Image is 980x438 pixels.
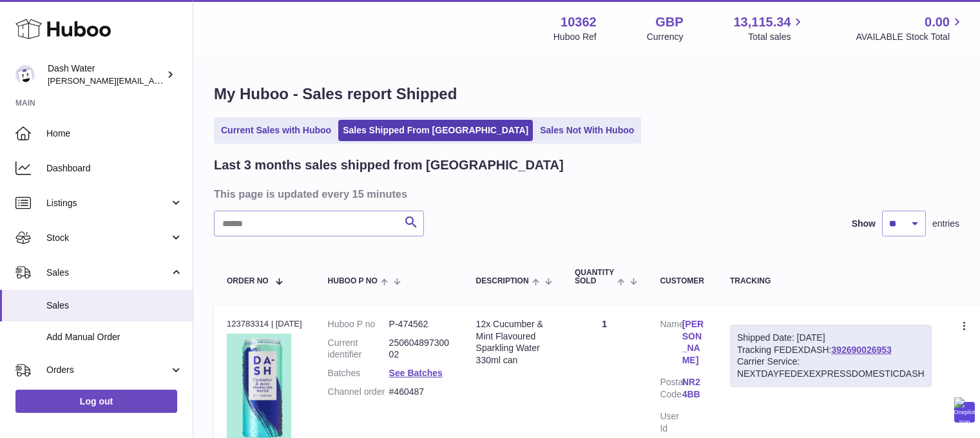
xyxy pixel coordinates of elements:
div: Customer [660,277,704,285]
img: james@dash-water.com [15,65,35,84]
a: 392690026953 [831,345,891,355]
div: Carrier Service: NEXTDAYFEDEXEXPRESSDOMESTICDASH [737,356,925,380]
a: [PERSON_NAME] [682,318,704,367]
dd: 25060489730002 [389,337,450,361]
h1: My Huboo - Sales report Shipped [214,84,959,104]
div: Dash Water [48,62,164,87]
dt: Postal Code [660,376,682,404]
a: 13,115.34 Total sales [733,14,805,43]
span: Order No [227,277,269,285]
span: Quantity Sold [575,269,614,285]
div: Tracking FEDEXDASH: [730,325,932,388]
span: Home [46,128,183,140]
span: Orders [46,364,169,376]
span: Listings [46,197,169,209]
span: Sales [46,300,183,312]
a: Sales Shipped From [GEOGRAPHIC_DATA] [338,120,533,141]
span: Dashboard [46,162,183,175]
a: See Batches [389,368,443,378]
label: Show [852,218,876,230]
span: Total sales [748,31,805,43]
h2: Last 3 months sales shipped from [GEOGRAPHIC_DATA] [214,157,564,174]
div: Currency [647,31,684,43]
a: NR2 4BB [682,376,704,401]
strong: 10362 [561,14,597,31]
dt: Current identifier [328,337,389,361]
span: Description [476,277,529,285]
div: 12x Cucumber & Mint Flavoured Sparkling Water 330ml can [476,318,549,367]
strong: GBP [655,14,683,31]
span: [PERSON_NAME][EMAIL_ADDRESS][DOMAIN_NAME] [48,75,258,86]
div: Shipped Date: [DATE] [737,332,925,344]
span: Add Manual Order [46,331,183,343]
a: Sales Not With Huboo [535,120,639,141]
dd: #460487 [389,386,450,398]
dt: Batches [328,367,389,379]
dt: Huboo P no [328,318,389,330]
a: 0.00 AVAILABLE Stock Total [856,14,965,43]
div: Tracking [730,277,932,285]
dt: Channel order [328,386,389,398]
dt: User Id [660,410,682,435]
span: 13,115.34 [733,14,791,31]
div: Huboo Ref [553,31,597,43]
span: 0.00 [925,14,950,31]
dt: Name [660,318,682,370]
h3: This page is updated every 15 minutes [214,187,956,201]
div: 123783314 | [DATE] [227,318,302,330]
span: entries [932,218,959,230]
span: Huboo P no [328,277,378,285]
span: AVAILABLE Stock Total [856,31,965,43]
span: Stock [46,232,169,244]
span: Sales [46,267,169,279]
a: Log out [15,390,177,413]
a: Current Sales with Huboo [216,120,336,141]
dd: P-474562 [389,318,450,330]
